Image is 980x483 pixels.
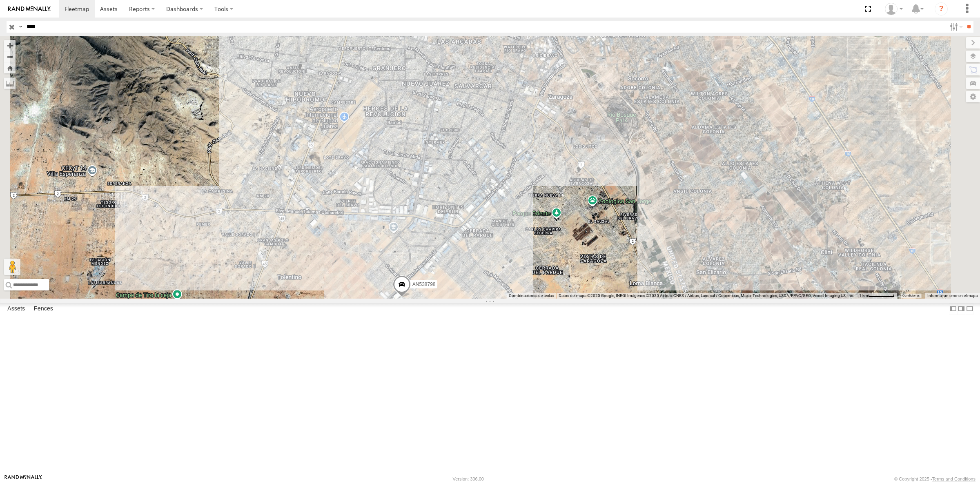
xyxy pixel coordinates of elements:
div: © Copyright 2025 - [894,476,976,481]
a: Visit our Website [4,475,42,483]
span: 1 km [859,293,868,298]
label: Dock Summary Table to the Right [957,303,965,315]
label: Map Settings [966,91,980,102]
button: Zoom out [4,51,16,62]
label: Assets [3,303,29,315]
a: Condiciones [902,294,920,297]
label: Search Filter Options [947,21,964,33]
button: Zoom Home [4,62,16,73]
label: Dock Summary Table to the Left [949,303,957,315]
a: Terms and Conditions [932,476,976,481]
label: Fences [30,303,57,315]
label: Hide Summary Table [966,303,974,315]
button: Escala del mapa: 1 km por 61 píxeles [857,293,897,299]
div: Roberto Garcia [882,3,906,15]
a: Informar un error en el mapa [927,293,978,298]
span: AN538798 [412,281,436,287]
label: Measure [4,78,16,89]
img: rand-logo.svg [8,6,51,12]
div: Version: 306.00 [453,476,484,481]
button: Arrastra el hombrecito naranja al mapa para abrir Street View [4,259,20,275]
span: Datos del mapa ©2025 Google, INEGI Imágenes ©2025 Airbus, CNES / Airbus, Landsat / Copernicus, Ma... [559,293,854,298]
label: Search Query [17,21,24,33]
button: Zoom in [4,40,16,51]
i: ? [935,2,948,16]
button: Combinaciones de teclas [509,293,554,299]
